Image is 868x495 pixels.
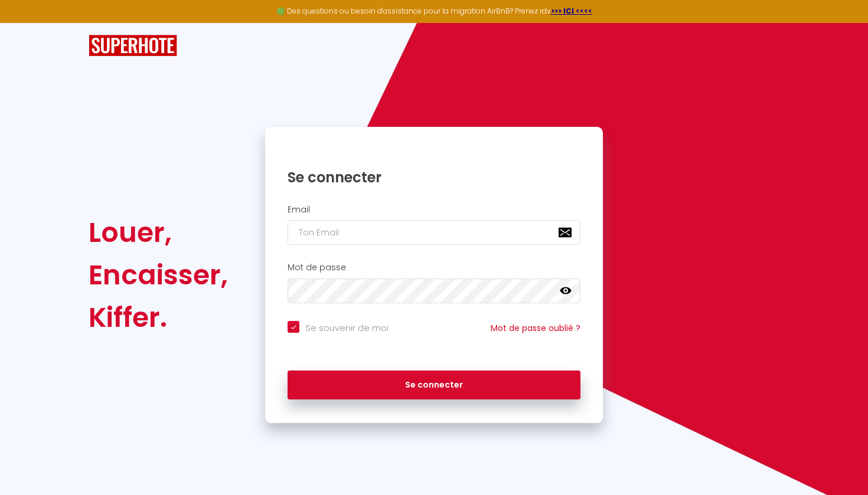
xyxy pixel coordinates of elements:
[288,168,580,186] h1: Se connecter
[89,296,228,339] div: Kiffer.
[551,6,592,16] a: >>> ICI <<<<
[288,205,580,215] h2: Email
[288,371,580,400] button: Se connecter
[89,35,177,57] img: SuperHote logo
[89,254,228,296] div: Encaisser,
[288,263,580,273] h2: Mot de passe
[288,220,580,245] input: Ton Email
[89,211,228,254] div: Louer,
[491,322,580,334] a: Mot de passe oublié ?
